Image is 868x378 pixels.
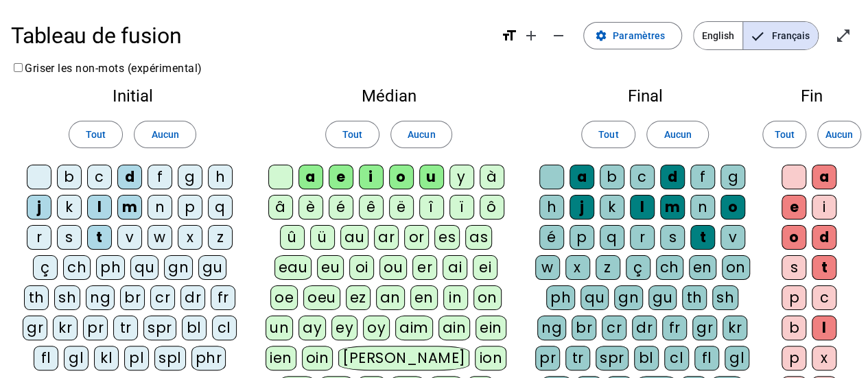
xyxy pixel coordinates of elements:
[835,27,852,44] mat-icon: open_in_full
[465,225,492,250] div: as
[154,346,186,370] div: spl
[410,285,438,310] div: en
[329,165,353,189] div: e
[777,88,846,104] h2: Fin
[825,126,853,143] span: Aucun
[86,285,115,310] div: ng
[480,165,504,189] div: à
[412,255,437,280] div: er
[148,225,172,250] div: w
[812,255,836,280] div: t
[164,255,193,280] div: gn
[720,195,745,220] div: o
[69,121,123,148] button: Tout
[374,225,399,250] div: ar
[812,346,836,370] div: x
[632,316,657,340] div: dr
[57,225,82,250] div: s
[539,195,564,220] div: h
[87,195,112,220] div: l
[22,88,243,104] h2: Initial
[812,165,836,189] div: a
[274,255,312,280] div: eau
[298,195,323,220] div: è
[812,195,836,220] div: i
[473,255,497,280] div: ei
[583,22,682,49] button: Paramètres
[178,195,202,220] div: p
[389,165,414,189] div: o
[570,225,594,250] div: p
[419,195,444,220] div: î
[626,255,650,280] div: ç
[117,225,142,250] div: v
[501,27,517,44] mat-icon: format_size
[303,285,340,310] div: oeu
[720,165,745,189] div: g
[782,316,806,340] div: b
[389,195,414,220] div: ë
[53,316,78,340] div: kr
[298,316,326,340] div: ay
[664,346,689,370] div: cl
[596,255,620,280] div: z
[782,285,806,310] div: p
[191,346,226,370] div: phr
[87,165,112,189] div: c
[329,195,353,220] div: é
[712,285,738,310] div: sh
[27,225,51,250] div: r
[57,165,82,189] div: b
[63,255,91,280] div: ch
[689,255,716,280] div: en
[613,27,665,44] span: Paramètres
[782,255,806,280] div: s
[268,195,293,220] div: â
[11,14,490,58] h1: Tableau de fusion
[690,225,715,250] div: t
[346,285,371,310] div: ez
[648,285,677,310] div: gu
[83,316,108,340] div: pr
[359,165,384,189] div: i
[517,22,545,49] button: Augmenter la taille de la police
[782,225,806,250] div: o
[180,285,205,310] div: dr
[265,88,513,104] h2: Médian
[150,285,175,310] div: cr
[539,225,564,250] div: é
[120,285,145,310] div: br
[782,346,806,370] div: p
[449,195,474,220] div: ï
[523,27,539,44] mat-icon: add
[774,126,794,143] span: Tout
[600,165,624,189] div: b
[148,195,172,220] div: n
[280,225,305,250] div: û
[57,195,82,220] div: k
[198,255,226,280] div: gu
[662,316,687,340] div: fr
[404,225,429,250] div: or
[208,165,233,189] div: h
[630,225,655,250] div: r
[656,255,683,280] div: ch
[27,195,51,220] div: j
[298,165,323,189] div: a
[178,225,202,250] div: x
[34,346,58,370] div: fl
[54,285,80,310] div: sh
[630,165,655,189] div: c
[473,285,502,310] div: on
[208,195,233,220] div: q
[660,195,685,220] div: m
[565,346,590,370] div: tr
[812,225,836,250] div: d
[24,285,49,310] div: th
[762,121,806,148] button: Tout
[475,346,506,370] div: ion
[270,285,298,310] div: oe
[812,285,836,310] div: c
[535,88,755,104] h2: Final
[692,316,717,340] div: gr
